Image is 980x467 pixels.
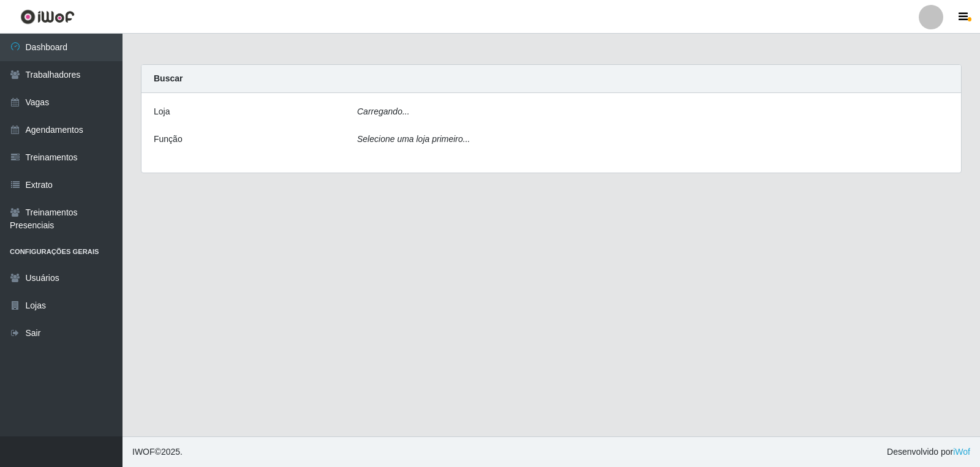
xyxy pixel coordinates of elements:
span: Desenvolvido por [887,446,970,458]
span: © 2025 . [132,446,183,458]
label: Função [154,133,183,146]
label: Loja [154,105,170,118]
i: Selecione uma loja primeiro... [357,134,470,144]
strong: Buscar [154,73,183,83]
img: CoreUI Logo [20,9,75,24]
span: IWOF [132,447,155,457]
a: iWof [953,447,970,457]
i: Carregando... [357,106,410,116]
